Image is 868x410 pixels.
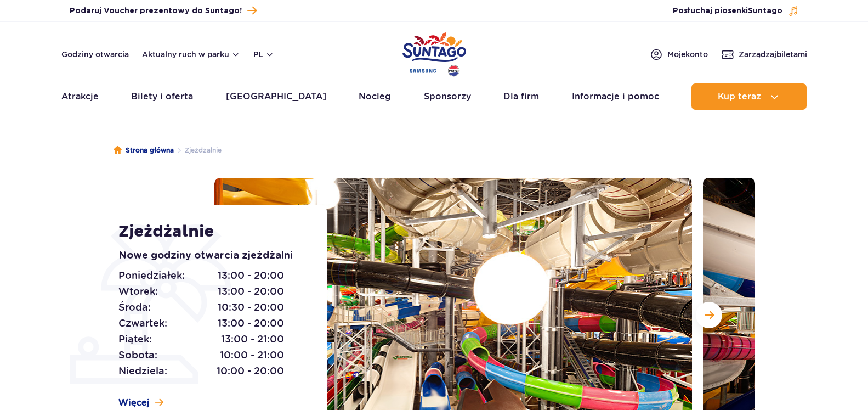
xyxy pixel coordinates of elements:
[673,5,782,16] span: Posłuchaj piosenki
[61,83,99,110] a: Atrakcje
[118,300,151,315] span: Środa:
[691,83,807,110] button: Kup teraz
[721,48,807,61] a: Zarządzajbiletami
[118,363,167,379] span: Niedziela:
[118,347,157,363] span: Sobota:
[218,316,284,331] span: 13:00 - 20:00
[220,347,284,363] span: 10:00 - 21:00
[503,83,539,110] a: Dla firm
[70,5,242,16] span: Podaruj Voucher prezentowy do Suntago!
[218,268,284,283] span: 13:00 - 20:00
[118,397,150,409] span: Więcej
[142,50,240,59] button: Aktualny ruch w parku
[739,49,807,60] span: Zarządzaj biletami
[118,268,185,283] span: Poniedziałek:
[748,7,782,15] span: Suntago
[253,49,274,60] button: pl
[221,332,284,347] span: 13:00 - 21:00
[114,145,174,156] a: Strona główna
[424,83,471,110] a: Sponsorzy
[226,83,326,110] a: [GEOGRAPHIC_DATA]
[359,83,391,110] a: Nocleg
[650,48,708,61] a: Mojekonto
[118,397,163,409] a: Więcej
[572,83,659,110] a: Informacje i pomoc
[218,284,284,299] span: 13:00 - 20:00
[118,248,302,263] p: Nowe godziny otwarcia zjeżdżalni
[70,3,257,18] a: Podaruj Voucher prezentowy do Suntago!
[218,300,284,315] span: 10:30 - 20:00
[718,92,761,102] span: Kup teraz
[673,5,799,16] button: Posłuchaj piosenkiSuntago
[61,49,129,60] a: Godziny otwarcia
[118,316,167,331] span: Czwartek:
[174,145,222,156] li: Zjeżdżalnie
[402,27,466,78] a: Park of Poland
[217,363,284,379] span: 10:00 - 20:00
[118,222,302,241] h1: Zjeżdżalnie
[118,332,152,347] span: Piątek:
[131,83,193,110] a: Bilety i oferta
[667,49,708,60] span: Moje konto
[696,302,722,328] button: Następny slajd
[118,284,158,299] span: Wtorek:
